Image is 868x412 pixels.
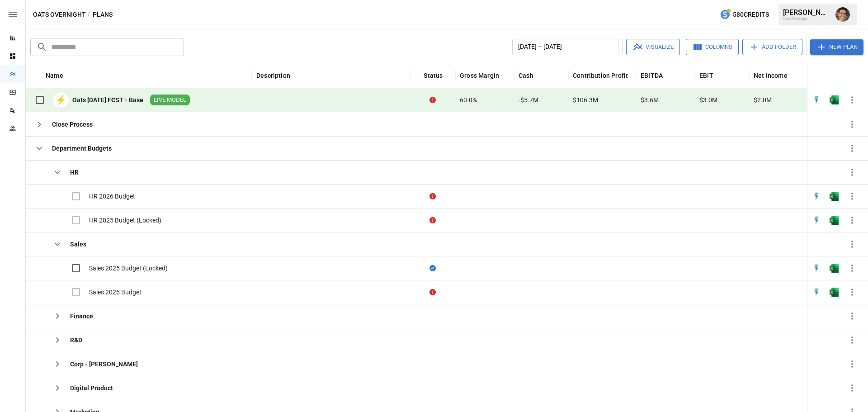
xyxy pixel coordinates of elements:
span: $106.3M [573,95,598,104]
div: EBITDA [641,72,663,79]
div: / [88,9,91,20]
img: quick-edit-flash.b8aec18c.svg [812,95,821,104]
div: HR 2026 Budget [89,192,135,201]
button: Columns [686,39,739,55]
button: Oats Overnight [33,9,86,20]
img: quick-edit-flash.b8aec18c.svg [812,264,821,273]
div: HR [70,168,79,177]
button: Add Folder [742,39,802,55]
img: excel-icon.76473adf.svg [830,95,839,104]
img: excel-icon.76473adf.svg [830,288,839,297]
div: Corp - [PERSON_NAME] [70,360,138,369]
div: Description [256,72,290,79]
button: Visualize [626,39,680,55]
div: Status [424,72,443,79]
div: Sales 2025 Budget (Locked) [89,264,168,273]
img: excel-icon.76473adf.svg [830,192,839,201]
img: excel-icon.76473adf.svg [830,264,839,273]
img: excel-icon.76473adf.svg [830,216,839,225]
span: -$5.7M [519,95,538,104]
div: Digital Product [70,384,113,393]
span: 580 Credits [733,9,769,20]
div: Contribution Profit [573,72,628,79]
div: Open in Excel [830,216,839,225]
span: LIVE MODEL [150,96,190,104]
div: Open in Quick Edit [812,264,821,273]
div: R&D [70,336,82,345]
img: Ryan Zayas [835,7,850,22]
div: Cash [519,72,533,79]
div: Open in Excel [830,288,839,297]
span: 60.0% [460,95,477,104]
button: 580Credits [716,6,773,23]
div: Oats Overnight [783,17,830,21]
div: Finance [70,312,93,321]
span: $3.0M [699,95,717,104]
span: $2.0M [754,95,772,104]
div: Sales 2026 Budget [89,288,142,297]
div: Sync complete [429,264,436,273]
div: Open in Quick Edit [812,95,821,104]
div: Department Budgets [52,144,112,153]
button: [DATE] – [DATE] [512,39,618,55]
div: Open in Quick Edit [812,216,821,225]
div: Open in Quick Edit [812,288,821,297]
div: EBIT [699,72,713,79]
span: $3.6M [641,95,659,104]
img: quick-edit-flash.b8aec18c.svg [812,216,821,225]
button: New Plan [810,39,863,55]
div: [PERSON_NAME] [783,8,830,17]
div: HR 2025 Budget (Locked) [89,216,161,225]
div: Open in Quick Edit [812,192,821,201]
div: ⚡ [53,92,69,108]
div: Open in Excel [830,264,839,273]
img: quick-edit-flash.b8aec18c.svg [812,288,821,297]
img: quick-edit-flash.b8aec18c.svg [812,192,821,201]
div: Close Process [52,120,93,129]
div: Open in Excel [830,192,839,201]
div: Sales [70,240,86,249]
div: Oats [DATE] FCST - Base [72,95,143,104]
div: Net Income [754,72,788,79]
div: Gross Margin [460,72,499,79]
div: Open in Excel [830,95,839,104]
button: Ryan Zayas [830,2,855,27]
div: Name [46,72,63,79]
